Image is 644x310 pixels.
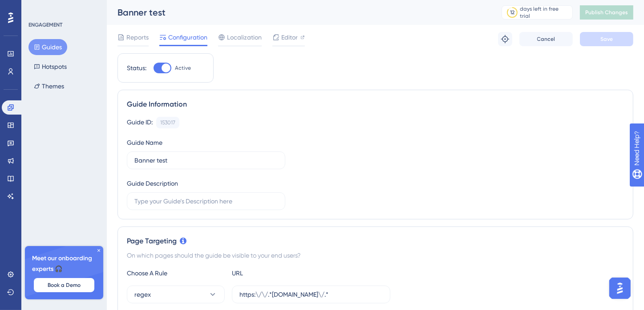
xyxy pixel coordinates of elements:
div: Guide Description [127,178,178,189]
div: 153017 [160,119,175,126]
button: regex [127,286,225,303]
input: Type your Guide’s Name here [134,155,278,165]
div: Guide Name [127,137,162,148]
div: Guide Information [127,99,624,110]
span: Need Help? [21,2,56,13]
span: Cancel [537,36,555,43]
span: Active [175,64,191,72]
span: Configuration [168,32,207,43]
div: URL [232,268,330,278]
div: Guide ID: [127,117,153,128]
span: regex [134,289,151,300]
div: Choose A Rule [127,268,225,278]
button: Hotspots [28,59,72,75]
input: yourwebsite.com/path [239,290,383,299]
div: Status: [127,63,146,73]
button: Save [580,32,633,46]
div: days left in free trial [520,5,570,20]
span: Reports [126,32,149,43]
button: Guides [28,39,67,55]
span: Save [600,36,613,43]
div: On which pages should the guide be visible to your end users? [127,250,624,261]
span: Editor [281,32,298,43]
span: Localization [227,32,262,43]
div: Page Targeting [127,236,624,246]
span: Publish Changes [585,9,628,16]
input: Type your Guide’s Description here [134,196,278,206]
button: Publish Changes [580,5,633,20]
span: Meet our onboarding experts 🎧 [32,253,96,274]
button: Book a Demo [34,278,94,292]
iframe: UserGuiding AI Assistant Launcher [607,275,633,302]
button: Themes [28,78,69,94]
div: 12 [510,9,514,16]
span: Book a Demo [48,282,81,289]
div: Banner test [117,6,479,19]
button: Cancel [519,32,573,46]
div: ENGAGEMENT [28,21,62,28]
